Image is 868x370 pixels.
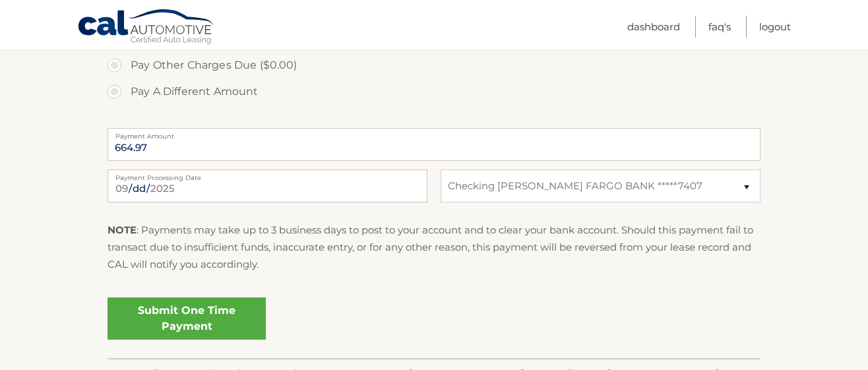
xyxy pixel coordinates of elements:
[108,78,760,105] label: Pay A Different Amount
[108,297,266,340] a: Submit One Time Payment
[108,128,760,139] label: Payment Amount
[627,16,680,38] a: Dashboard
[108,170,427,180] label: Payment Processing Date
[108,128,760,161] input: Payment Amount
[108,224,137,236] strong: NOTE
[77,9,216,47] a: Cal Automotive
[708,16,731,38] a: FAQ's
[108,170,427,202] input: Payment Date
[759,16,791,38] a: Logout
[108,52,760,78] label: Pay Other Charges Due ($0.00)
[108,222,760,274] p: : Payments may take up to 3 business days to post to your account and to clear your bank account....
